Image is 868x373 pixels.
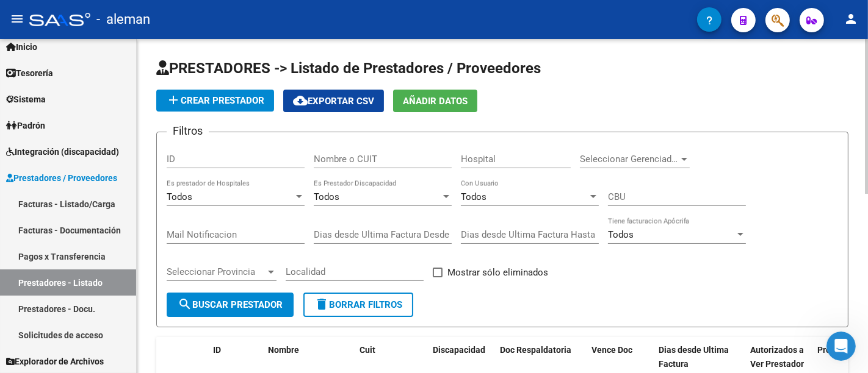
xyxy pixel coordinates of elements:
[166,95,264,106] span: Crear Prestador
[293,93,308,108] mat-icon: cloud_download
[6,66,53,80] span: Tesorería
[6,355,104,368] span: Explorador de Archivos
[6,171,117,185] span: Prestadores / Proveedores
[178,297,192,311] mat-icon: search
[314,299,402,310] span: Borrar Filtros
[167,266,266,277] span: Seleccionar Provincia
[10,12,24,26] mat-icon: menu
[826,332,856,361] iframe: Intercom live chat
[156,60,541,77] span: PRESTADORES -> Listado de Prestadores / Proveedores
[403,96,468,107] span: Añadir Datos
[283,90,384,112] button: Exportar CSV
[500,345,571,355] span: Doc Respaldatoria
[268,345,299,355] span: Nombre
[6,93,46,106] span: Sistema
[178,299,283,310] span: Buscar Prestador
[6,145,119,158] span: Integración (discapacidad)
[314,297,329,311] mat-icon: delete
[461,191,486,202] span: Todos
[750,345,804,369] span: Autorizados a Ver Prestador
[591,345,632,355] span: Vence Doc
[213,345,221,355] span: ID
[303,293,413,317] button: Borrar Filtros
[360,345,375,355] span: Cuit
[167,293,294,317] button: Buscar Prestador
[659,345,729,369] span: Dias desde Ultima Factura
[6,119,45,132] span: Padrón
[166,93,181,107] mat-icon: add
[608,229,634,240] span: Todos
[580,154,679,165] span: Seleccionar Gerenciador
[96,6,150,33] span: - aleman
[844,12,858,26] mat-icon: person
[293,96,374,107] span: Exportar CSV
[447,265,548,280] span: Mostrar sólo eliminados
[167,123,209,140] h3: Filtros
[6,40,37,54] span: Inicio
[393,90,477,112] button: Añadir Datos
[167,191,192,202] span: Todos
[433,345,485,355] span: Discapacidad
[314,191,339,202] span: Todos
[817,345,854,355] span: Provincia
[156,90,274,112] button: Crear Prestador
